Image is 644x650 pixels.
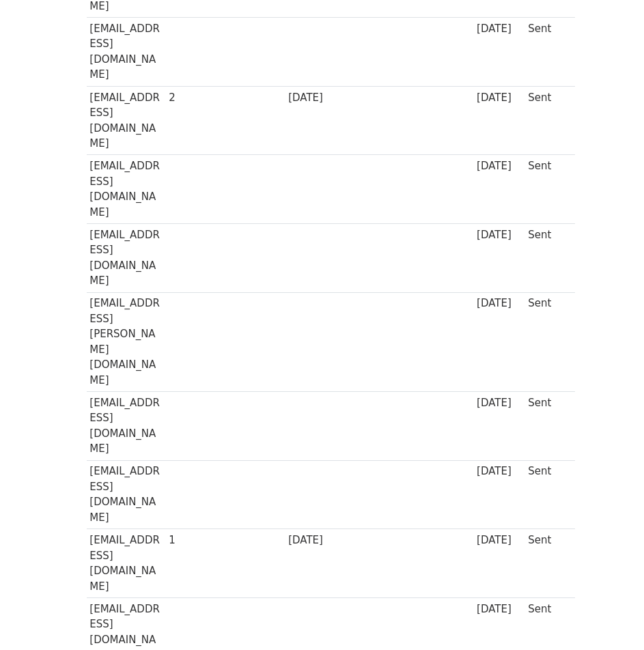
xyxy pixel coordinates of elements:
[477,464,522,479] div: [DATE]
[87,460,166,529] td: [EMAIL_ADDRESS][DOMAIN_NAME]
[477,602,522,617] div: [DATE]
[477,227,522,243] div: [DATE]
[87,155,166,224] td: [EMAIL_ADDRESS][DOMAIN_NAME]
[477,395,522,411] div: [DATE]
[524,460,568,529] td: Sent
[524,18,568,87] td: Sent
[87,86,166,155] td: [EMAIL_ADDRESS][DOMAIN_NAME]
[524,86,568,155] td: Sent
[87,18,166,87] td: [EMAIL_ADDRESS][DOMAIN_NAME]
[524,392,568,461] td: Sent
[87,529,166,598] td: [EMAIL_ADDRESS][DOMAIN_NAME]
[288,533,377,548] div: [DATE]
[524,292,568,392] td: Sent
[576,584,644,650] iframe: Chat Widget
[288,90,377,106] div: [DATE]
[477,296,522,311] div: [DATE]
[169,90,223,106] div: 2
[169,533,223,548] div: 1
[524,223,568,292] td: Sent
[87,223,166,292] td: [EMAIL_ADDRESS][DOMAIN_NAME]
[477,158,522,174] div: [DATE]
[477,21,522,37] div: [DATE]
[524,155,568,224] td: Sent
[87,292,166,392] td: [EMAIL_ADDRESS][PERSON_NAME][DOMAIN_NAME]
[87,392,166,461] td: [EMAIL_ADDRESS][DOMAIN_NAME]
[524,529,568,598] td: Sent
[477,90,522,106] div: [DATE]
[477,533,522,548] div: [DATE]
[576,584,644,650] div: Widget de chat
